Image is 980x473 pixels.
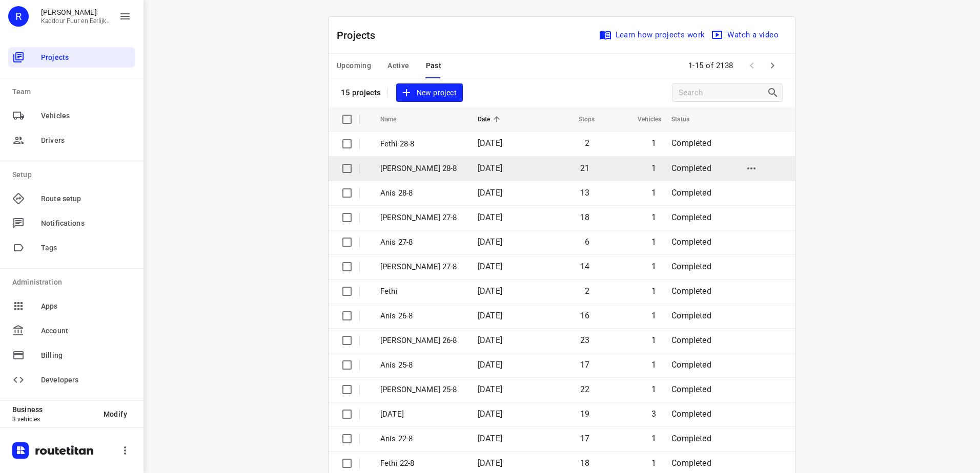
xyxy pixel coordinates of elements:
[12,416,95,423] p: 3 vehicles
[651,262,656,271] span: 1
[337,28,384,43] p: Projects
[41,375,131,385] span: Developers
[41,218,131,229] span: Notifications
[651,237,656,247] span: 1
[651,335,656,345] span: 1
[580,212,589,222] span: 18
[380,458,462,469] p: Fethi 22-8
[41,193,131,204] span: Route setup
[478,335,502,345] span: [DATE]
[8,296,135,316] div: Apps
[380,286,462,297] p: Fethi
[8,370,135,390] div: Developers
[478,237,502,247] span: [DATE]
[380,187,462,199] p: Anis 28-8
[478,163,502,173] span: [DATE]
[478,434,502,443] span: [DATE]
[478,384,502,394] span: [DATE]
[41,350,131,361] span: Billing
[8,238,135,258] div: Tags
[478,311,502,320] span: [DATE]
[679,85,767,101] input: Search projects
[671,384,711,394] span: Completed
[671,113,703,125] span: Status
[41,52,131,63] span: Projects
[380,236,462,248] p: Anis 27-8
[651,188,656,198] span: 1
[41,8,111,16] p: Rachid Kaddour
[478,286,502,296] span: [DATE]
[337,59,371,72] span: Upcoming
[387,59,409,72] span: Active
[651,138,656,148] span: 1
[380,138,462,150] p: Fethi 28-8
[478,212,502,222] span: [DATE]
[380,261,462,273] p: Jeffrey 27-8
[684,55,738,77] span: 1-15 of 2138
[742,55,762,76] span: Previous Page
[671,138,711,148] span: Completed
[580,458,589,468] span: 18
[12,87,135,97] p: Team
[8,6,29,27] div: R
[104,410,127,418] span: Modify
[671,188,711,198] span: Completed
[651,384,656,394] span: 1
[41,111,131,121] span: Vehicles
[380,310,462,322] p: Anis 26-8
[671,360,711,370] span: Completed
[671,237,711,247] span: Completed
[565,113,595,125] span: Stops
[8,105,135,126] div: Vehicles
[380,359,462,371] p: Anis 25-8
[585,286,589,296] span: 2
[580,311,589,320] span: 16
[41,301,131,312] span: Apps
[478,188,502,198] span: [DATE]
[671,434,711,443] span: Completed
[762,55,783,76] span: Next Page
[402,87,457,99] span: New project
[651,212,656,222] span: 1
[380,384,462,396] p: Jeffrey 25-8
[651,434,656,443] span: 1
[478,262,502,271] span: [DATE]
[8,130,135,150] div: Drivers
[12,277,135,288] p: Administration
[41,326,131,336] span: Account
[396,83,463,102] button: New project
[585,138,589,148] span: 2
[380,408,462,420] p: 23-08-2025
[41,135,131,146] span: Drivers
[580,409,589,419] span: 19
[580,188,589,198] span: 13
[580,360,589,370] span: 17
[12,405,95,414] p: Business
[651,286,656,296] span: 1
[651,311,656,320] span: 1
[671,163,711,173] span: Completed
[478,409,502,419] span: [DATE]
[8,47,135,68] div: Projects
[8,188,135,209] div: Route setup
[380,433,462,445] p: Anis 22-8
[767,87,782,99] div: Search
[478,458,502,468] span: [DATE]
[426,59,442,72] span: Past
[41,17,111,25] p: Kaddour Puur en Eerlijk Vlees B.V.
[671,212,711,222] span: Completed
[585,237,589,247] span: 6
[41,243,131,253] span: Tags
[12,169,135,180] p: Setup
[624,113,661,125] span: Vehicles
[580,262,589,271] span: 14
[478,113,504,125] span: Date
[478,138,502,148] span: [DATE]
[580,384,589,394] span: 22
[478,360,502,370] span: [DATE]
[671,311,711,320] span: Completed
[671,458,711,468] span: Completed
[380,113,410,125] span: Name
[671,409,711,419] span: Completed
[580,434,589,443] span: 17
